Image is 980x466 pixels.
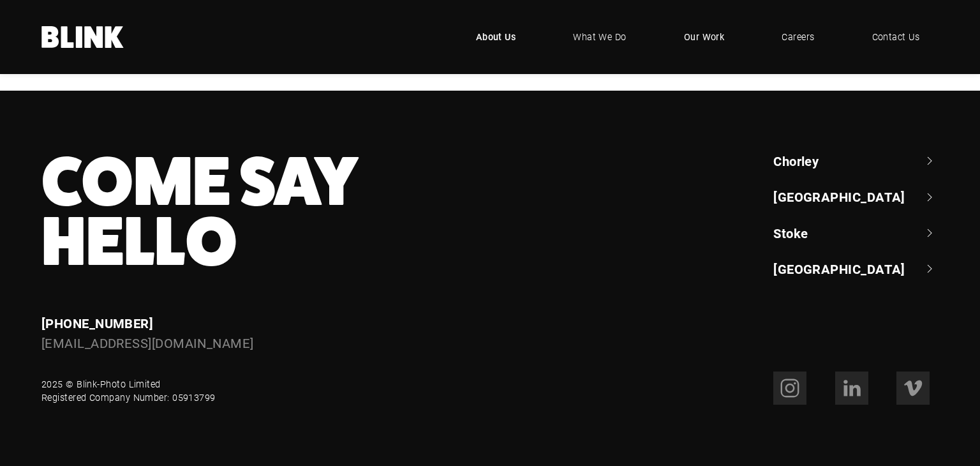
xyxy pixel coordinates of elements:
span: Contact Us [872,30,920,44]
a: [GEOGRAPHIC_DATA] [773,260,939,278]
a: Chorley [773,152,939,170]
a: [PHONE_NUMBER] [41,315,153,331]
a: [EMAIL_ADDRESS][DOMAIN_NAME] [41,334,254,351]
span: Careers [782,30,814,44]
h3: Come Say Hello [41,152,572,272]
a: [GEOGRAPHIC_DATA] [773,188,939,206]
a: Contact Us [853,18,939,56]
span: Our Work [684,30,725,44]
a: Careers [762,18,833,56]
a: What We Do [554,18,646,56]
span: What We Do [573,30,627,44]
a: Stoke [773,224,939,242]
div: 2025 © Blink-Photo Limited Registered Company Number: 05913799 [41,377,216,405]
a: Home [41,26,124,48]
span: About Us [476,30,516,44]
a: Our Work [665,18,744,56]
a: About Us [457,18,535,56]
